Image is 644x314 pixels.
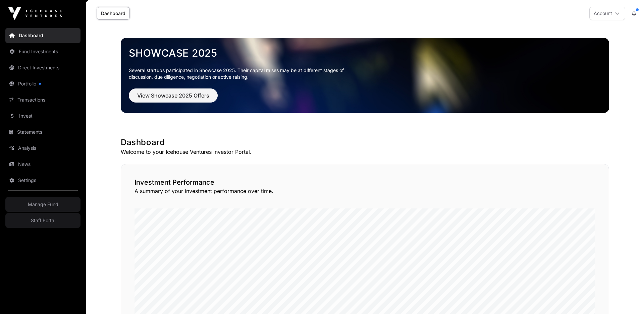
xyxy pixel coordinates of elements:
a: Portfolio [5,76,80,91]
a: Invest [5,109,80,123]
span: View Showcase 2025 Offers [137,91,209,100]
img: Icehouse Ventures Logo [8,7,62,20]
a: Dashboard [5,28,80,43]
a: Transactions [5,92,80,107]
a: Direct Investments [5,60,80,75]
a: Fund Investments [5,44,80,59]
button: View Showcase 2025 Offers [129,88,218,103]
a: View Showcase 2025 Offers [129,95,218,102]
p: A summary of your investment performance over time. [135,187,595,195]
p: Several startups participated in Showcase 2025. Their capital raises may be at different stages o... [129,67,354,80]
a: Manage Fund [5,197,80,212]
a: News [5,157,80,172]
h1: Dashboard [121,137,609,148]
a: Analysis [5,141,80,155]
a: Settings [5,173,80,188]
a: Showcase 2025 [129,47,601,59]
a: Dashboard [97,7,130,20]
button: Account [589,7,625,20]
h2: Investment Performance [135,178,595,187]
img: Showcase 2025 [121,38,609,113]
p: Welcome to your Icehouse Ventures Investor Portal. [121,148,609,156]
a: Statements [5,125,80,139]
a: Staff Portal [5,213,80,228]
